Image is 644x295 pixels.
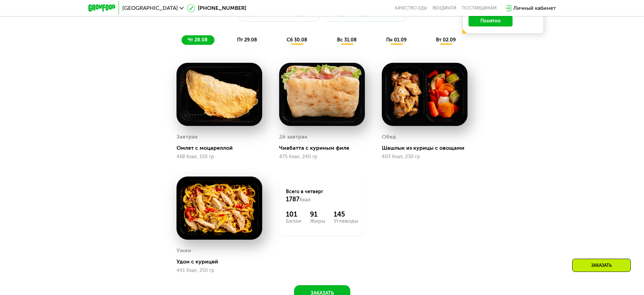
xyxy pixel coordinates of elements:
[176,245,191,256] div: Ужин
[386,37,407,43] span: пн 01.09
[513,4,556,12] div: Личный кабинет
[176,154,262,160] div: 468 Ккал, 150 гр
[286,188,358,203] div: Всего в четверг
[382,154,468,160] div: 403 Ккал, 230 гр
[176,268,262,273] div: 441 Ккал, 250 гр
[395,5,427,11] a: Качество еды
[176,145,268,151] div: Омлет с моцареллой
[382,145,473,151] div: Шашлык из курицы с овощами
[337,37,357,43] span: вс 31.08
[176,258,268,265] div: Удон с курицей
[462,5,497,11] div: поставщикам
[286,196,299,203] span: 1787
[237,37,257,43] span: пт 29.08
[334,210,358,218] div: 145
[279,132,308,142] div: 2й завтрак
[299,197,311,203] span: Ккал
[310,210,325,218] div: 91
[286,210,302,218] div: 101
[436,37,456,43] span: вт 02.09
[310,218,325,224] div: Жиры
[176,132,198,142] div: Завтрак
[279,145,370,151] div: Чиабатта с куриным филе
[122,5,178,11] span: [GEOGRAPHIC_DATA]
[433,5,456,11] a: Вендинги
[572,259,631,272] div: Заказать
[469,16,513,26] button: Понятно
[287,37,307,43] span: сб 30.08
[286,218,302,224] div: Белки
[188,37,208,43] span: чт 28.08
[334,218,358,224] div: Углеводы
[187,4,246,12] a: [PHONE_NUMBER]
[279,154,365,160] div: 475 Ккал, 240 гр
[382,132,396,142] div: Обед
